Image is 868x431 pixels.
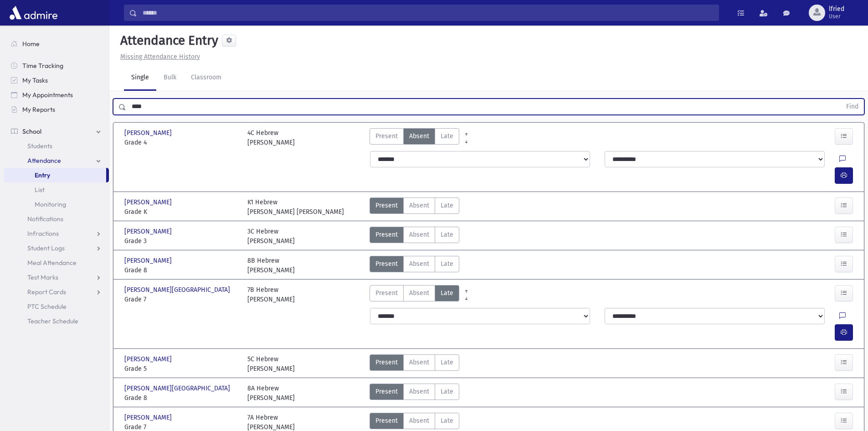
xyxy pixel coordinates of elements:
[370,285,459,304] div: AttTypes
[247,197,344,217] div: K1 Hebrew [PERSON_NAME] [PERSON_NAME]
[409,201,429,210] span: Absent
[4,197,109,212] a: Monitoring
[124,138,238,147] span: Grade 4
[35,171,50,179] span: Entry
[120,53,200,61] u: Missing Attendance History
[409,387,429,396] span: Absent
[27,244,65,252] span: Student Logs
[124,265,238,275] span: Grade 8
[441,387,453,396] span: Late
[124,413,174,422] span: [PERSON_NAME]
[137,5,719,21] input: Search
[375,288,398,298] span: Present
[247,227,295,246] div: 3C Hebrew [PERSON_NAME]
[27,273,58,281] span: Test Marks
[22,91,73,99] span: My Appointments
[4,212,109,226] a: Notifications
[35,186,45,194] span: List
[35,200,66,208] span: Monitoring
[27,288,66,296] span: Report Cards
[27,229,59,238] span: Infractions
[124,227,174,236] span: [PERSON_NAME]
[4,36,109,51] a: Home
[4,58,109,73] a: Time Tracking
[27,142,52,150] span: Students
[27,156,61,165] span: Attendance
[247,384,295,403] div: 8A Hebrew [PERSON_NAME]
[829,13,844,20] span: User
[117,53,200,61] a: Missing Attendance History
[441,288,453,298] span: Late
[409,358,429,367] span: Absent
[375,259,398,269] span: Present
[370,197,459,217] div: AttTypes
[375,387,398,396] span: Present
[375,131,398,141] span: Present
[441,416,453,426] span: Late
[124,128,174,138] span: [PERSON_NAME]
[441,259,453,269] span: Late
[441,358,453,367] span: Late
[4,226,109,241] a: Infractions
[375,230,398,239] span: Present
[370,256,459,275] div: AttTypes
[409,230,429,239] span: Absent
[27,259,77,267] span: Meal Attendance
[441,131,453,141] span: Late
[124,256,174,265] span: [PERSON_NAME]
[124,207,238,217] span: Grade K
[247,256,295,275] div: 8B Hebrew [PERSON_NAME]
[4,182,109,197] a: List
[4,153,109,168] a: Attendance
[22,105,55,114] span: My Reports
[4,124,109,139] a: School
[4,255,109,270] a: Meal Attendance
[4,241,109,255] a: Student Logs
[124,364,238,374] span: Grade 5
[4,285,109,299] a: Report Cards
[4,102,109,117] a: My Reports
[27,317,78,325] span: Teacher Schedule
[370,128,459,147] div: AttTypes
[409,131,429,141] span: Absent
[124,393,238,403] span: Grade 8
[124,285,232,295] span: [PERSON_NAME][GEOGRAPHIC_DATA]
[370,384,459,403] div: AttTypes
[247,128,295,147] div: 4C Hebrew [PERSON_NAME]
[117,33,218,48] h5: Attendance Entry
[27,302,67,311] span: PTC Schedule
[184,65,229,91] a: Classroom
[4,314,109,328] a: Teacher Schedule
[409,259,429,269] span: Absent
[375,201,398,210] span: Present
[370,354,459,374] div: AttTypes
[22,40,40,48] span: Home
[4,270,109,285] a: Test Marks
[370,227,459,246] div: AttTypes
[4,139,109,153] a: Students
[22,76,48,84] span: My Tasks
[4,88,109,102] a: My Appointments
[22,127,41,135] span: School
[124,384,232,393] span: [PERSON_NAME][GEOGRAPHIC_DATA]
[247,285,295,304] div: 7B Hebrew [PERSON_NAME]
[27,215,63,223] span: Notifications
[4,73,109,88] a: My Tasks
[124,354,174,364] span: [PERSON_NAME]
[409,416,429,426] span: Absent
[22,62,63,70] span: Time Tracking
[156,65,184,91] a: Bulk
[4,168,106,182] a: Entry
[7,4,60,22] img: AdmirePro
[375,416,398,426] span: Present
[124,295,238,304] span: Grade 7
[841,99,864,114] button: Find
[247,354,295,374] div: 5C Hebrew [PERSON_NAME]
[409,288,429,298] span: Absent
[375,358,398,367] span: Present
[441,201,453,210] span: Late
[4,299,109,314] a: PTC Schedule
[124,236,238,246] span: Grade 3
[441,230,453,239] span: Late
[124,197,174,207] span: [PERSON_NAME]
